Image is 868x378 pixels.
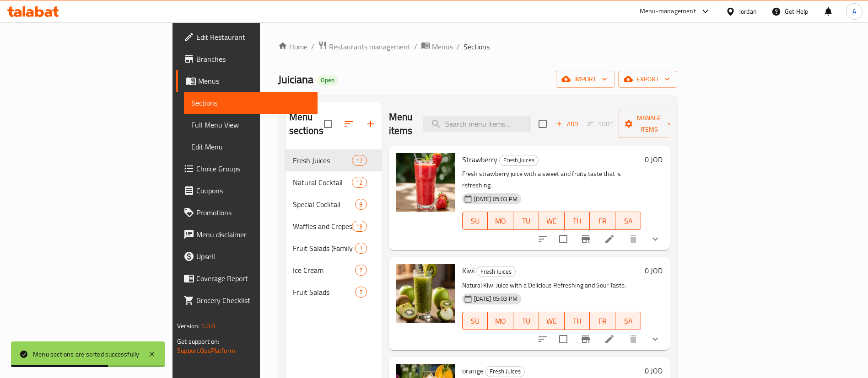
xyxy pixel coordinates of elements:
span: Open [317,76,338,84]
span: Select section first [582,117,619,131]
div: items [352,177,367,188]
span: import [563,74,607,85]
button: delete [622,328,644,350]
span: Strawberry [462,153,497,166]
a: Menu disclaimer [176,224,318,245]
span: Natural Cocktail [293,177,352,188]
li: / [457,41,460,52]
span: Select all sections [318,114,338,133]
div: Menu sections are sorted successfully [33,349,139,359]
span: Sections [191,97,310,108]
button: delete [622,228,644,250]
span: Fruit Salads (Family Sizes) [293,243,356,254]
span: TU [517,214,535,228]
span: SA [619,314,637,328]
span: 13 [352,222,366,231]
span: SA [619,214,637,228]
button: sort-choices [532,328,554,350]
span: MO [491,314,510,328]
a: Promotions [176,202,318,224]
button: export [618,71,677,88]
button: TH [565,312,590,330]
button: Add [552,117,582,131]
button: Branch-specific-item [575,328,597,350]
span: Restaurants management [329,41,410,52]
span: export [625,74,670,85]
a: Edit menu item [604,234,615,245]
span: SU [466,314,485,328]
button: SU [462,312,488,330]
div: Fruit Salads (Family Sizes)1 [286,237,382,259]
span: [DATE] 05:03 PM [470,294,521,303]
div: Jordan [739,6,757,16]
h6: 0 JOD [645,153,663,166]
button: WE [539,312,565,330]
span: 12 [352,178,366,187]
span: Manage items [626,112,673,135]
img: Kiwi [396,264,455,323]
h6: 0 JOD [645,364,663,377]
span: Sections [464,41,490,52]
span: Menus [432,41,453,52]
nav: Menu sections [286,146,382,307]
div: Fruit Salads7 [286,281,382,303]
span: [DATE] 05:03 PM [470,195,521,203]
a: Coverage Report [176,267,318,289]
span: Full Menu View [191,119,310,130]
a: Full Menu View [184,114,318,136]
button: TU [513,212,539,230]
div: items [355,265,367,276]
span: Branches [196,53,310,64]
span: Upsell [196,251,310,262]
button: Manage items [619,110,680,138]
button: FR [590,212,615,230]
a: Branches [176,48,318,70]
div: items [355,243,367,254]
span: Add [555,119,579,129]
span: Special Cocktail [293,199,356,210]
div: Waffles and Crepes [293,221,352,232]
p: Fresh strawberry juice with a sweet and fruity taste that is refreshing. [462,168,641,191]
a: Sections [184,92,318,114]
span: 7 [356,288,366,297]
span: SU [466,214,485,228]
span: 1 [356,244,366,253]
li: / [414,41,417,52]
span: Menu disclaimer [196,229,310,240]
button: show more [644,328,666,350]
button: TU [513,312,539,330]
span: Grocery Checklist [196,295,310,306]
span: Choice Groups [196,163,310,174]
a: Menus [176,70,318,92]
span: Select section [533,114,552,133]
span: Kiwi [462,264,474,277]
span: Fresh Juices [477,266,515,277]
a: Restaurants management [318,41,410,53]
img: Strawberry [396,153,455,212]
div: Fresh Juices [499,155,539,166]
div: items [352,221,367,232]
span: TU [517,314,535,328]
span: 1.0.0 [201,320,215,332]
button: sort-choices [532,228,554,250]
a: Menus [421,41,453,53]
svg: Show Choices [650,334,661,345]
div: Fresh Juices [485,366,525,377]
span: FR [593,314,612,328]
span: Coupons [196,185,310,196]
a: Coupons [176,180,318,202]
span: Select to update [554,330,573,349]
div: items [355,287,367,298]
a: Choice Groups [176,158,318,180]
div: Special Cocktail9 [286,193,382,215]
span: Edit Restaurant [196,32,310,43]
span: Fruit Salads [293,287,356,298]
span: TH [568,314,587,328]
span: WE [543,314,561,328]
button: import [556,71,615,88]
span: Coverage Report [196,273,310,284]
a: Edit Restaurant [176,26,318,48]
input: search [423,116,531,132]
